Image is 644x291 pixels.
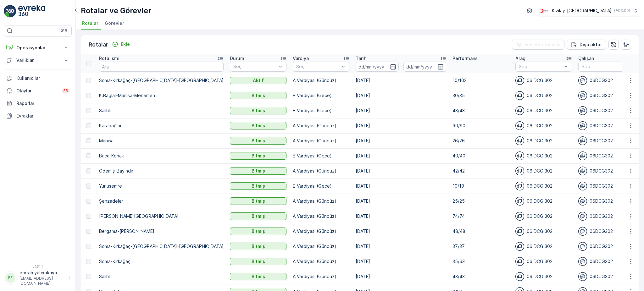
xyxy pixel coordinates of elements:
p: [PERSON_NAME][GEOGRAPHIC_DATA] [99,213,224,219]
p: A Vardiyası (Gündüz) [293,77,349,84]
img: svg%3e [578,136,587,145]
button: Bitmiş [230,258,286,265]
button: EEemrah.yalcinkaya[EMAIL_ADDRESS][DOMAIN_NAME] [4,270,72,286]
img: svg%3e [578,151,587,160]
p: Bitmiş [252,92,265,99]
p: 30/35 [452,92,509,99]
td: [DATE] [353,178,449,194]
img: svg%3e [578,227,587,236]
p: Bergama-[PERSON_NAME] [99,228,224,234]
div: 06DCG302 [578,257,635,266]
img: svg%3e [578,212,587,221]
div: 06DCG302 [578,121,635,130]
div: Toggle Row Selected [86,229,91,234]
p: 40/40 [452,153,509,159]
div: 06DCG302 [578,197,635,206]
div: EE [5,273,15,283]
p: A Vardiyası (Gündüz) [293,243,349,250]
div: 06 DCG 302 [515,227,572,236]
p: Evraklar [16,113,69,119]
div: Toggle Row Selected [86,259,91,264]
div: Toggle Row Selected [86,244,91,249]
p: Raporlar [16,100,69,107]
p: Ekle [121,41,130,47]
div: Toggle Row Selected [86,78,91,83]
button: Operasyonlar [4,41,72,54]
button: Bitmiş [230,107,286,114]
div: Toggle Row Selected [86,93,91,98]
div: 06DCG302 [578,136,635,145]
p: Bitmiş [252,243,265,250]
div: Toggle Row Selected [86,274,91,279]
img: svg%3e [515,106,524,115]
img: logo [4,5,16,18]
td: [DATE] [353,73,449,88]
span: Görevler [105,20,124,26]
div: 06 DCG 302 [515,76,572,85]
p: 43/43 [452,273,509,280]
p: Dışa aktar [580,41,602,48]
div: 06 DCG 302 [515,212,572,221]
td: [DATE] [353,118,449,133]
p: B Vardiyası (Gece) [293,153,349,159]
button: Filtreleri temizle [512,40,564,50]
p: Soma-Kırkağaç-[GEOGRAPHIC_DATA]-[GEOGRAPHIC_DATA] [99,77,224,84]
p: ⌘B [61,28,67,33]
td: [DATE] [353,148,449,163]
img: svg%3e [515,212,524,221]
td: [DATE] [353,254,449,269]
button: Bitmiş [230,212,286,220]
div: 06 DCG 302 [515,106,572,115]
img: svg%3e [578,76,587,85]
p: Vardiya [293,55,309,62]
div: 06DCG302 [578,227,635,236]
img: svg%3e [515,76,524,85]
p: Bitmiş [252,153,265,159]
p: Bitmiş [252,258,265,265]
img: svg%3e [515,242,524,251]
img: svg%3e [578,197,587,206]
p: Araç [515,55,525,62]
img: svg%3e [515,151,524,160]
p: Şehzadeler [99,198,224,204]
p: Operasyonlar [16,45,59,51]
p: B Vardiyası (Gece) [293,92,349,99]
p: A Vardiyası (Gündüz) [293,213,349,219]
p: 26/26 [452,138,509,144]
p: Soma-Kırkağaç [99,258,224,265]
p: Yunusemre [99,183,224,189]
button: Ekle [109,41,132,48]
td: [DATE] [353,194,449,209]
div: Toggle Row Selected [86,123,91,128]
img: svg%3e [515,167,524,175]
p: - [400,63,402,70]
button: Bitmiş [230,167,286,175]
p: Seç [233,63,277,70]
img: svg%3e [515,227,524,236]
p: 37/37 [452,243,509,250]
div: 06DCG302 [578,272,635,281]
p: 35/63 [452,258,509,265]
p: Kızılay-[GEOGRAPHIC_DATA] [552,8,612,14]
img: k%C4%B1z%C4%B1lay_jywRncg.png [538,7,549,14]
p: 90/90 [452,123,509,129]
img: svg%3e [515,197,524,206]
button: Kızılay-[GEOGRAPHIC_DATA](+03:00) [538,5,639,16]
div: 06 DCG 302 [515,91,572,100]
div: 06 DCG 302 [515,242,572,251]
td: [DATE] [353,103,449,118]
td: [DATE] [353,163,449,178]
button: Bitmiş [230,228,286,235]
td: [DATE] [353,269,449,284]
p: Olaylar [16,88,58,94]
p: A Vardiyası (Gündüz) [293,138,349,144]
p: Aktif [253,77,264,84]
img: svg%3e [515,257,524,266]
img: svg%3e [578,182,587,190]
div: 06DCG302 [578,106,635,115]
div: Toggle Row Selected [86,214,91,219]
div: 06 DCG 302 [515,167,572,175]
div: Toggle Row Selected [86,138,91,143]
a: Olaylar25 [4,85,72,97]
button: Aktif [230,77,286,84]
